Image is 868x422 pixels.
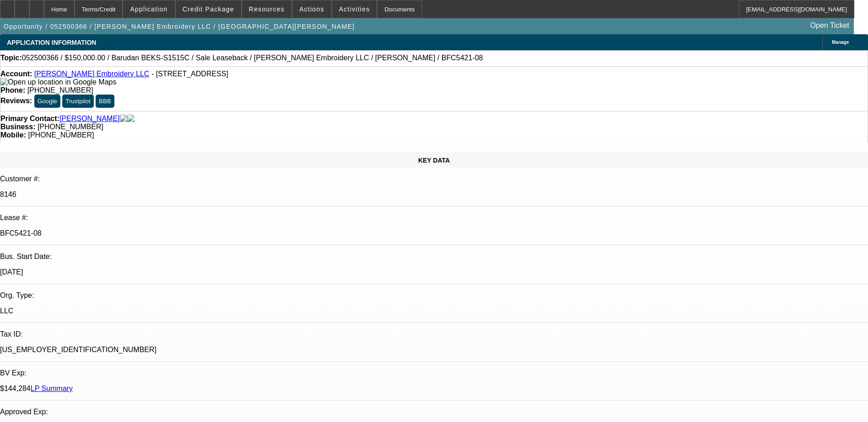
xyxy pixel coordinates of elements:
[249,5,285,13] span: Resources
[832,40,849,45] span: Manage
[807,18,853,33] a: Open Ticket
[0,70,32,78] strong: Account:
[183,5,234,13] span: Credit Package
[38,123,103,131] span: [PHONE_NUMBER]
[7,39,96,46] span: APPLICATION INFORMATION
[34,70,150,78] a: [PERSON_NAME] Embroidery LLC
[418,157,450,164] span: KEY DATA
[151,70,228,78] span: - [STREET_ADDRESS]
[339,5,370,13] span: Activities
[59,115,120,123] a: [PERSON_NAME]
[0,123,35,131] strong: Business:
[0,86,25,94] strong: Phone:
[123,0,174,18] button: Application
[0,115,59,123] strong: Primary Contact:
[299,5,324,13] span: Actions
[292,0,331,18] button: Actions
[120,115,127,123] img: facebook-icon.png
[127,115,135,123] img: linkedin-icon.png
[62,95,93,108] button: Trustpilot
[31,385,73,392] a: LP Summary
[22,54,483,62] span: 052500366 / $150,000.00 / Barudan BEKS-S1515C / Sale Leaseback / [PERSON_NAME] Embroidery LLC / [...
[130,5,167,13] span: Application
[0,78,116,86] img: Open up location in Google Maps
[96,95,114,108] button: BBB
[4,23,355,30] span: Opportunity / 052500366 / [PERSON_NAME] Embroidery LLC / [GEOGRAPHIC_DATA][PERSON_NAME]
[0,54,22,62] strong: Topic:
[34,95,60,108] button: Google
[0,97,32,105] strong: Reviews:
[27,86,93,94] span: [PHONE_NUMBER]
[242,0,291,18] button: Resources
[0,131,26,139] strong: Mobile:
[0,78,116,86] a: View Google Maps
[332,0,377,18] button: Activities
[28,131,94,139] span: [PHONE_NUMBER]
[176,0,241,18] button: Credit Package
